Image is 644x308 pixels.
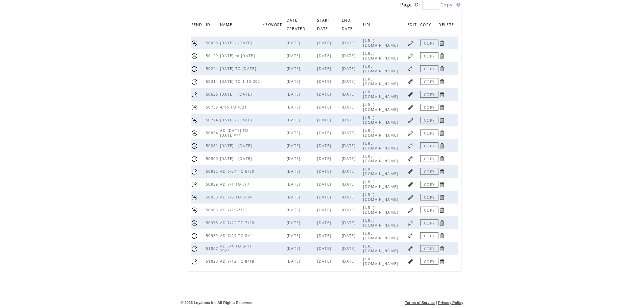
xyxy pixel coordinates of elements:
[287,92,302,97] span: [DATE]
[317,79,333,84] span: [DATE]
[363,38,400,48] span: [URL][DOMAIN_NAME]
[342,118,357,122] span: [DATE]
[317,53,333,58] span: [DATE]
[420,78,438,85] a: COPY
[220,143,254,148] span: [DATE] - [DATE]
[287,118,302,122] span: [DATE]
[206,41,220,45] span: 50058
[342,131,357,135] span: [DATE]
[287,18,307,30] a: DATE CREATED
[420,181,438,188] a: COPY
[342,156,357,161] span: [DATE]
[317,208,333,212] span: [DATE]
[438,91,445,98] a: Click to delete page
[342,195,357,199] span: [DATE]
[342,92,357,97] span: [DATE]
[420,40,438,46] a: COPY
[206,118,220,122] span: 50774
[206,105,220,110] span: 50758
[206,220,220,225] span: 50978
[363,205,400,215] span: [URL][DOMAIN_NAME]
[191,21,204,30] span: SEND
[407,156,414,162] a: Click to edit page
[220,92,254,97] span: [DATE] - [DATE]
[317,131,333,135] span: [DATE]
[342,169,357,174] span: [DATE]
[287,79,302,84] span: [DATE]
[438,143,445,149] a: Click to delete page
[191,194,198,200] a: Send this page URL by SMS
[287,66,302,71] span: [DATE]
[317,16,330,34] span: START DATE
[438,40,445,46] a: Click to delete page
[220,182,251,187] span: AD 7/1 TO 7/7
[363,154,400,163] span: [URL][DOMAIN_NAME]
[420,219,438,226] a: COPY
[220,105,249,110] span: 4/15 TO 4/21
[220,128,248,138] span: AD [DATE] TO [DATE]***
[342,233,357,238] span: [DATE]
[436,301,437,305] span: |
[407,233,414,239] a: Click to edit page
[191,181,198,188] a: Send this page URL by SMS
[363,64,400,73] span: [URL][DOMAIN_NAME]
[206,92,220,97] span: 50636
[206,169,220,174] span: 50932
[342,143,357,148] span: [DATE]
[438,168,445,175] a: Click to delete page
[438,78,445,85] a: Click to delete page
[206,22,212,26] a: ID
[317,156,333,161] span: [DATE]
[191,220,198,226] a: Send this page URL by SMS
[206,53,220,58] span: 50129
[342,182,357,187] span: [DATE]
[317,259,333,264] span: [DATE]
[420,245,438,252] a: COPY
[206,131,220,135] span: 50854
[438,245,445,252] a: Click to delete page
[363,51,400,61] span: [URL][DOMAIN_NAME]
[191,245,198,252] a: Send this page URL by SMS
[287,156,302,161] span: [DATE]
[287,208,302,212] span: [DATE]
[342,41,357,45] span: [DATE]
[342,246,357,251] span: [DATE]
[287,246,302,251] span: [DATE]
[220,259,256,264] span: AD 8/12 TO 8/18
[206,156,220,161] span: 50900
[438,130,445,136] a: Click to delete page
[191,91,198,98] a: Send this page URL by SMS
[363,21,373,30] span: URL
[206,182,220,187] span: 50939
[438,233,445,239] a: Click to delete page
[317,105,333,110] span: [DATE]
[317,220,333,225] span: [DATE]
[363,141,400,150] span: [URL][DOMAIN_NAME]
[438,156,445,162] a: Click to delete page
[407,66,414,72] a: Click to edit page
[363,102,400,112] span: [URL][DOMAIN_NAME]
[220,156,254,161] span: [DATE] - [DATE]
[420,155,438,162] a: COPY
[363,167,400,176] span: [URL][DOMAIN_NAME]
[420,91,438,98] a: COPY
[220,118,254,122] span: [DATE] - [DATE]
[206,195,220,199] span: 50953
[262,22,285,26] a: KEYWORD
[220,66,258,71] span: [DATE] TO [DATE]
[220,208,249,212] span: AD 7/15-7/21
[317,18,330,30] a: START DATE
[191,104,198,111] a: Send this page URL by SMS
[438,194,445,200] a: Click to delete page
[438,104,445,111] a: Click to delete page
[438,53,445,59] a: Click to delete page
[420,21,433,30] span: COPY
[420,129,438,136] a: COPY
[342,259,357,264] span: [DATE]
[287,131,302,135] span: [DATE]
[220,169,256,174] span: AD 6/24 TO 6/30
[287,259,302,264] span: [DATE]
[220,21,234,30] span: NAME
[407,117,414,123] a: Click to edit page
[206,66,220,71] span: 50244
